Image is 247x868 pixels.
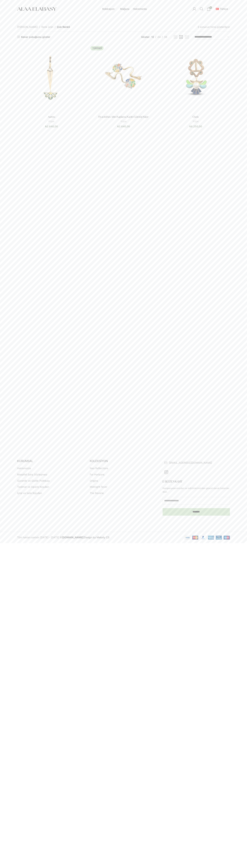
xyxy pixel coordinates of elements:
[120,7,130,11] span: Mağaza
[213,5,232,13] div: İkincil navigasyon
[121,120,127,123] a: Küpe
[17,25,38,29] a: [PERSON_NAME]
[17,485,49,489] a: Teslimat ve Sipariş Koşulları
[189,125,191,128] span: ₺
[198,5,205,13] a: Arama
[189,125,202,128] bdi: 8.250,00
[163,480,230,483] h3: E-BÜLTEN KAYIT
[150,35,155,39] a: 12
[215,5,230,13] a: tr_TRTürkçe
[17,491,42,495] a: İptal ve İade Koşulları
[163,35,168,39] a: 36
[45,125,47,128] span: ₺
[84,536,109,539] a: Design by Melody CS
[62,536,83,539] a: [DOMAIN_NAME]
[120,5,130,13] a: Mağaza
[198,25,230,29] p: 3 sonucun tümü gösteriliyor
[90,46,104,50] span: Tükendi
[151,35,154,38] span: 12
[90,467,109,470] a: Neo Reflections
[17,36,50,39] a: Kenar çubuğunu göster
[133,5,147,13] a: Hakkımızda
[48,115,55,118] a: Aurora
[163,487,230,493] p: Kampanyalarımızdan ve indirimlerimizden güncel olarak haberdar olun.
[17,473,47,476] a: Mesafeli Satış Sözleşmesi
[17,7,56,10] a: Site logo
[220,7,228,10] span: Türkçe
[174,35,177,39] a: Izgara görünümü 2
[90,491,104,495] a: The Reverie
[184,536,230,540] img: payments
[45,125,58,128] bdi: 2.640,00
[193,115,199,118] a: Oasis
[90,459,157,463] h5: KOLEKSİYON
[17,535,122,540] div: Tüm hakları saklıdır [DATE] - [DATE] © |
[17,479,50,483] a: Güvenlik ve Gizlilik Politikası
[17,45,86,113] a: Aurora
[209,6,212,9] span: 0
[156,35,162,39] a: 24
[163,468,170,477] a: Instagram sosyal bağlantısı
[216,8,219,10] img: Türkçe
[161,45,230,113] a: Oasis
[90,479,98,483] a: Origins
[141,35,150,39] span: Göster
[58,5,191,13] div: Ana yönlendirici
[164,461,230,465] a: Liste öğesi bağlantısı
[117,125,119,128] span: ₺
[89,45,158,113] a: Hyacinthus Altın Kaplama Kadın Gümüş Küpe
[17,467,31,470] a: Hakkımızda
[49,120,54,123] a: Küpe
[102,5,117,13] a: Koleksiyon
[90,485,108,489] a: Midnight Fever
[164,35,167,38] span: 36
[194,34,230,39] select: Sipariş
[179,35,183,39] a: Izgara görünümü 3
[205,5,212,13] a: 0
[98,115,149,118] a: Hyacinthus Altın Kaplama Kadın Gümüş Küpe
[133,7,147,11] span: Hakkımızda
[157,35,161,38] span: 24
[90,473,105,476] a: Far Horizons
[57,25,70,29] span: Çok Renkli
[185,35,189,39] a: Izgara görünümü 4
[102,7,115,11] span: Koleksiyon
[17,459,84,463] h5: KURUMSAL
[41,25,53,29] span: Renk ürün
[17,25,70,29] nav: Breadcrumb
[193,120,199,123] a: Küpe
[163,497,230,505] input: E-posta adresi *
[117,125,130,128] bdi: 2.640,00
